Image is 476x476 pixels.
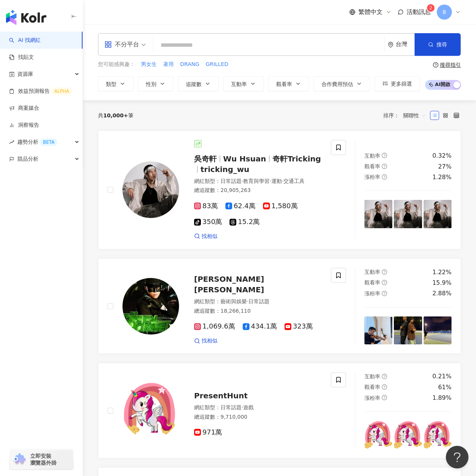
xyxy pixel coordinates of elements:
span: 競品分析 [17,150,38,167]
span: Wu Hsuan [223,154,266,163]
button: 性別 [138,76,173,91]
span: question-circle [382,374,387,379]
a: chrome extension立即安裝 瀏覽器外掛 [10,449,73,470]
span: B [442,8,446,16]
span: 互動率 [364,269,380,275]
span: 1,580萬 [263,202,298,210]
a: 找相似 [194,233,217,240]
span: 關聯性 [403,109,426,121]
button: 追蹤數 [178,76,219,91]
span: 繁體中文 [358,8,383,16]
button: GRILLED [205,60,229,69]
div: 台灣 [396,41,415,48]
button: 男女生 [141,60,157,69]
img: KOL Avatar [122,382,179,439]
span: GRILLED [206,61,228,68]
span: 更多篩選 [391,81,412,87]
img: post-image [424,421,452,449]
span: 您可能感興趣： [98,61,135,68]
span: · [282,178,283,184]
span: environment [388,42,393,48]
div: 總追蹤數 ： 20,905,263 [194,187,322,194]
a: 洞察報告 [9,121,39,129]
span: 追蹤數 [186,81,202,87]
span: question-circle [382,269,387,275]
span: DRANG [180,61,199,68]
span: question-circle [382,280,387,285]
a: KOL Avatar[PERSON_NAME] [PERSON_NAME]網紅類型：藝術與娛樂·日常話題總追蹤數：18,266,1101,069.6萬434.1萬323萬找相似互動率questi... [98,258,461,354]
a: searchAI 找網紅 [9,37,41,44]
span: rise [9,140,14,145]
a: 效益預測報告ALPHA [9,88,72,95]
span: question-circle [382,384,387,390]
span: 1,069.6萬 [194,322,235,330]
button: DRANG [180,60,200,69]
span: 漲粉率 [364,290,380,296]
span: 趨勢分析 [17,134,57,150]
span: 資源庫 [17,66,33,83]
span: 找相似 [202,233,217,240]
span: question-circle [382,395,387,400]
span: · [247,298,248,304]
span: 漲粉率 [364,395,380,401]
span: 互動率 [364,153,380,159]
span: 活動訊息 [407,8,431,15]
span: question-circle [382,174,387,180]
div: 0.32% [432,152,452,160]
span: 觀看率 [364,279,380,286]
span: 遊戲 [243,404,254,410]
button: 搜尋 [415,33,461,56]
div: 總追蹤數 ： 18,266,110 [194,307,322,315]
div: 61% [438,383,452,392]
span: 62.4萬 [225,202,256,210]
span: 互動率 [364,373,380,379]
span: 日常話題 [248,298,269,304]
img: post-image [394,316,422,344]
span: 漲粉率 [364,174,380,180]
div: 2.88% [432,289,452,298]
span: 350萬 [194,218,222,226]
img: post-image [364,316,392,344]
button: 合作費用預估 [314,76,370,91]
sup: 2 [427,4,435,12]
span: 著用 [163,61,174,68]
div: 網紅類型 ： [194,178,322,185]
div: BETA [40,138,57,146]
span: 搜尋 [436,41,447,48]
span: [PERSON_NAME] [PERSON_NAME] [194,275,264,294]
a: KOL AvatarPresentHunt網紅類型：日常話題·遊戲總追蹤數：9,710,000971萬互動率question-circle0.21%觀看率question-circle61%漲粉... [98,363,461,458]
img: logo [6,10,46,25]
div: 不分平台 [104,38,139,51]
div: 1.22% [432,268,452,276]
img: KOL Avatar [122,161,179,218]
button: 互動率 [223,76,264,91]
span: · [242,404,243,410]
div: 網紅類型 ： [194,404,322,412]
span: appstore [104,41,112,48]
img: chrome extension [12,453,27,465]
span: PresentHunt [194,391,248,400]
button: 著用 [163,60,174,69]
span: 類型 [106,81,116,87]
img: post-image [394,421,422,449]
span: 日常話題 [220,404,242,410]
span: 觀看率 [364,384,380,390]
img: post-image [364,200,392,228]
span: 互動率 [231,81,247,87]
span: question-circle [382,291,387,296]
span: 教育與學習 [243,178,269,184]
span: 找相似 [202,337,217,345]
div: 搜尋指引 [440,62,461,68]
span: 藝術與娛樂 [220,298,247,304]
a: 商案媒合 [9,104,39,112]
span: 男女生 [141,61,157,68]
span: · [269,178,271,184]
span: 奇軒Tricking [272,154,321,163]
span: 83萬 [194,202,218,210]
span: 觀看率 [276,81,292,87]
div: 15.9% [432,279,452,287]
div: 0.21% [432,372,452,381]
span: 323萬 [285,322,312,330]
img: post-image [364,421,392,449]
div: 網紅類型 ： [194,298,322,306]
